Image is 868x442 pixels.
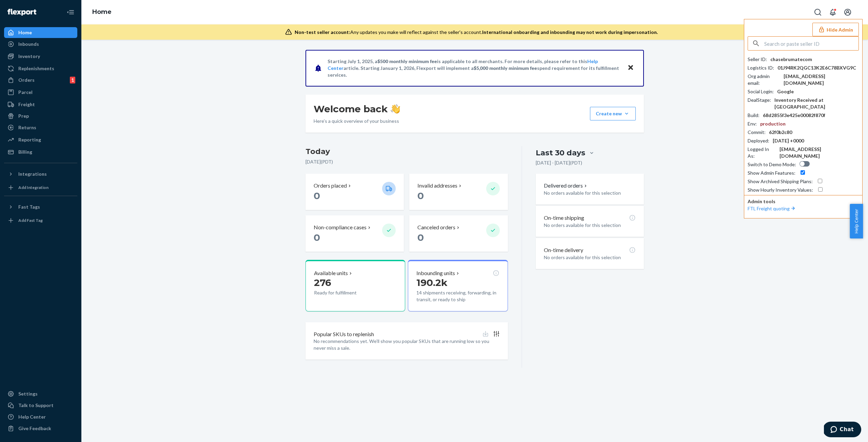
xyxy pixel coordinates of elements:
div: Inventory Received at [GEOGRAPHIC_DATA] [774,97,859,110]
span: $5,000 monthly minimum fee [474,65,537,71]
p: No orders available for this selection [544,190,636,196]
div: Any updates you make will reflect against the seller's account. [295,29,658,36]
a: Freight [4,99,77,110]
div: Prep [18,113,29,119]
div: Build : [748,112,759,119]
span: 0 [314,232,320,243]
ol: breadcrumbs [87,2,117,22]
a: Parcel [4,87,77,98]
p: On-time delivery [544,246,583,254]
a: Replenishments [4,63,77,74]
div: Freight [18,101,35,108]
a: Inventory [4,51,77,62]
div: [DATE] +0000 [773,137,804,144]
iframe: Opens a widget where you can chat to one of our agents [824,422,861,439]
div: Deployed : [748,137,769,144]
div: Logged In As : [748,146,776,159]
div: Logistics ID : [748,64,774,71]
button: Create new [590,107,636,120]
div: Settings [18,390,38,397]
a: Reporting [4,134,77,145]
div: Show Archived Shipping Plans : [748,178,813,185]
button: Canceled orders 0 [409,215,508,252]
button: Hide Admin [812,23,859,36]
a: Home [92,8,112,16]
a: Returns [4,122,77,133]
div: [EMAIL_ADDRESS][DOMAIN_NAME] [784,73,859,87]
div: Social Login : [748,88,774,95]
span: $500 monthly minimum fee [377,58,437,64]
p: Here’s a quick overview of your business [314,118,400,124]
button: Open account menu [841,5,854,19]
div: [EMAIL_ADDRESS][DOMAIN_NAME] [780,146,859,159]
button: Inbounding units190.2k14 shipments receiving, forwarding, in transit, or ready to ship [408,260,508,311]
div: Orders [18,77,35,83]
p: 14 shipments receiving, forwarding, in transit, or ready to ship [416,289,499,303]
div: 01J94RK2QGC13K2E6C78BXVG9C [777,64,856,71]
p: On-time shipping [544,214,584,222]
a: Settings [4,388,77,399]
p: Canceled orders [417,224,455,231]
a: Help Center [4,411,77,422]
div: chasebrumatecom [770,56,812,63]
div: Replenishments [18,65,54,72]
span: 0 [417,232,424,243]
div: Reporting [18,136,41,143]
h1: Welcome back [314,103,400,115]
div: Last 30 days [536,148,585,158]
a: Add Integration [4,182,77,193]
div: 1 [70,77,75,83]
button: Talk to Support [4,400,77,411]
span: 0 [314,190,320,201]
span: International onboarding and inbounding may not work during impersonation. [482,29,658,35]
div: Integrations [18,171,47,177]
span: 276 [314,277,331,288]
div: Inventory [18,53,40,60]
div: Fast Tags [18,204,40,210]
button: Give Feedback [4,423,77,434]
button: Open notifications [826,5,840,19]
a: Home [4,27,77,38]
a: Prep [4,111,77,121]
div: Returns [18,124,36,131]
div: Billing [18,149,32,155]
a: Inbounds [4,39,77,50]
p: [DATE] ( PDT ) [305,158,508,165]
div: Show Admin Features : [748,170,795,176]
p: Inbounding units [416,269,455,277]
button: Close Navigation [64,5,77,19]
button: Available units276Ready for fulfillment [305,260,405,311]
p: Ready for fulfillment [314,289,377,296]
img: hand-wave emoji [391,104,400,114]
p: Popular SKUs to replenish [314,330,374,338]
span: Non-test seller account: [295,29,350,35]
p: Admin tools [748,198,859,205]
div: Google [777,88,794,95]
p: Orders placed [314,182,347,190]
img: Flexport logo [7,9,36,16]
a: Add Fast Tag [4,215,77,226]
div: Home [18,29,32,36]
button: Help Center [850,204,863,238]
div: Inbounds [18,41,39,47]
button: Invalid addresses 0 [409,174,508,210]
p: Invalid addresses [417,182,457,190]
button: Orders placed 0 [305,174,404,210]
button: Integrations [4,169,77,179]
p: [DATE] - [DATE] ( PDT ) [536,159,582,166]
p: No orders available for this selection [544,222,636,229]
div: Env : [748,120,757,127]
a: Billing [4,147,77,157]
div: 62f0b2c80 [769,129,792,136]
div: Switch to Demo Mode : [748,161,796,168]
p: Starting July 1, 2025, a is applicable to all merchants. For more details, please refer to this a... [328,58,621,78]
span: 190.2k [416,277,448,288]
button: Delivered orders [544,182,588,190]
input: Search or paste seller ID [764,37,859,50]
div: Give Feedback [18,425,51,432]
div: Talk to Support [18,402,54,409]
div: Commit : [748,129,766,136]
h3: Today [305,146,508,157]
